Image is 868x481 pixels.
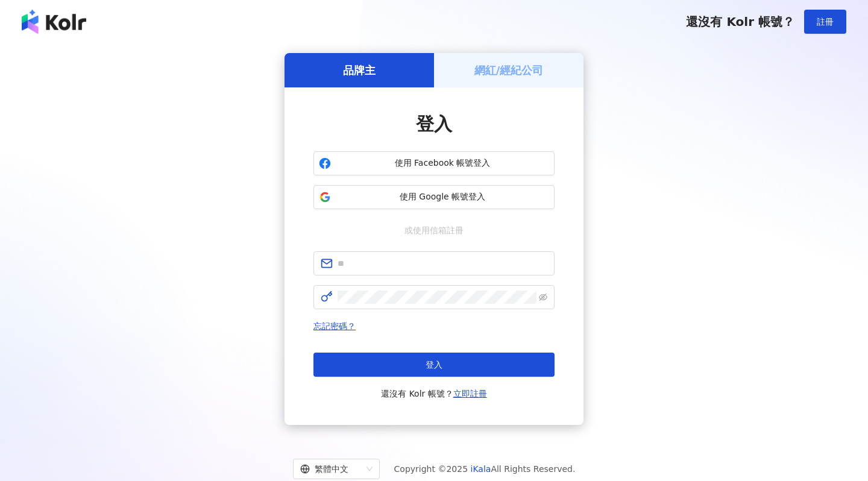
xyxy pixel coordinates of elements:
span: 還沒有 Kolr 帳號？ [686,14,794,29]
span: eye-invisible [539,293,547,301]
span: 登入 [416,113,452,134]
a: iKala [471,464,491,474]
button: 登入 [313,353,555,377]
img: logo [22,10,86,34]
button: 使用 Facebook 帳號登入 [313,151,555,175]
h5: 品牌主 [343,63,376,78]
span: 使用 Facebook 帳號登入 [336,157,549,169]
span: 或使用信箱註冊 [396,224,472,237]
h5: 網紅/經紀公司 [474,63,544,78]
span: 還沒有 Kolr 帳號？ [381,386,487,401]
span: Copyright © 2025 All Rights Reserved. [394,462,576,476]
a: 立即註冊 [453,389,487,398]
span: 註冊 [817,17,834,27]
a: 忘記密碼？ [313,321,356,331]
div: 繁體中文 [300,459,362,479]
button: 註冊 [804,10,846,34]
button: 使用 Google 帳號登入 [313,185,555,209]
span: 使用 Google 帳號登入 [336,191,549,203]
span: 登入 [426,360,442,369]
